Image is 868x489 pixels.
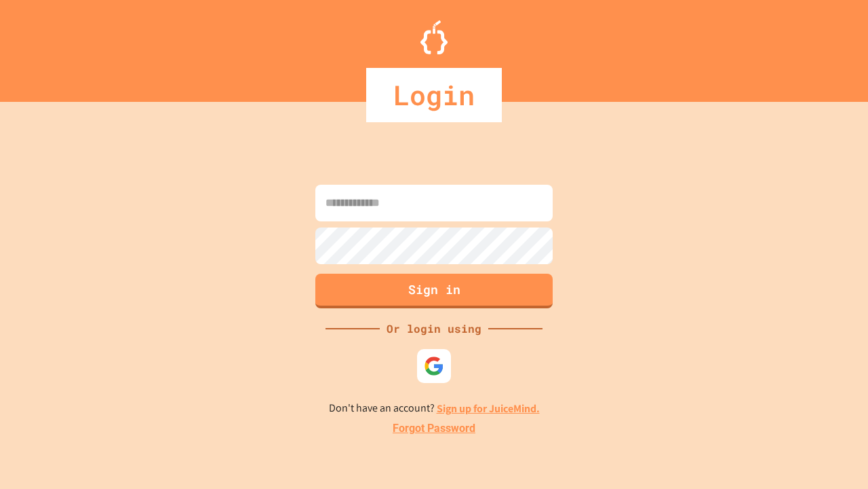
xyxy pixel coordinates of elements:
[755,376,854,433] iframe: chat widget
[811,435,854,475] iframe: chat widget
[393,420,475,437] a: Forgot Password
[366,68,502,122] div: Login
[437,401,540,416] a: Sign up for JuiceMind.
[380,321,488,337] div: Or login using
[420,20,448,54] img: Logo.svg
[315,274,553,308] button: Sign in
[424,356,444,376] img: google-icon.svg
[329,400,540,417] p: Don't have an account?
